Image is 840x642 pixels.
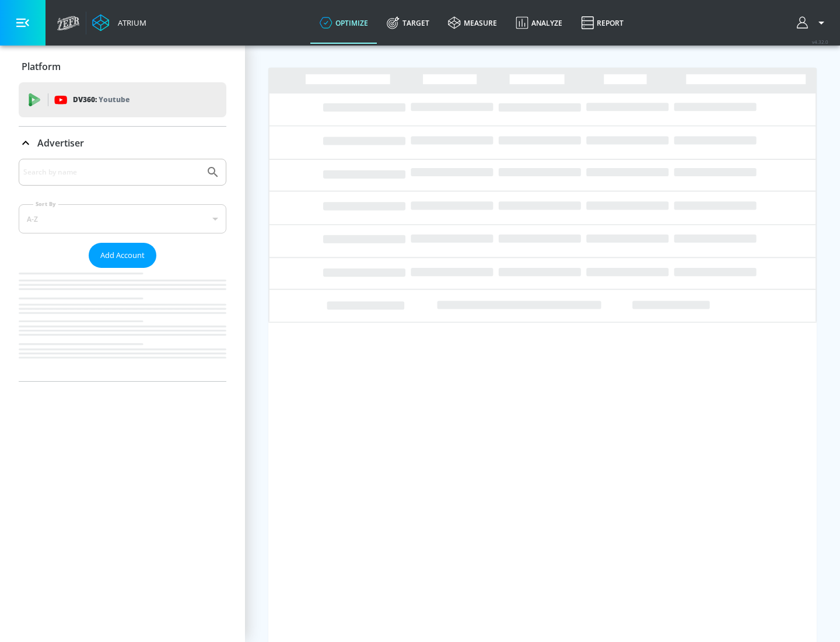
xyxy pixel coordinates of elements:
a: Analyze [506,2,572,44]
input: Search by name [23,165,200,180]
div: DV360: Youtube [19,82,226,117]
span: v 4.32.0 [812,39,828,45]
div: Advertiser [19,127,226,159]
p: DV360: [73,93,129,106]
nav: list of Advertiser [19,268,226,381]
div: A-Z [19,204,226,233]
a: Report [572,2,633,44]
div: Advertiser [19,159,226,381]
button: Add Account [89,243,156,268]
span: Add Account [100,249,145,262]
a: Atrium [92,14,146,32]
a: Target [377,2,439,44]
p: Platform [22,60,61,73]
p: Youtube [99,93,129,106]
a: optimize [310,2,377,44]
label: Sort By [33,200,58,208]
a: measure [439,2,506,44]
p: Advertiser [37,137,84,149]
div: Platform [19,50,226,83]
div: Atrium [113,18,146,28]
